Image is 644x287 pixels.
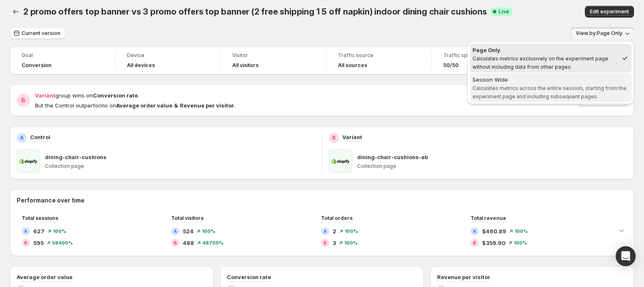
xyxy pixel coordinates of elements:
[321,215,353,221] span: Total orders
[22,30,60,37] span: Current version
[357,153,428,161] p: dining-chair-cushions-ab
[33,239,44,247] span: 595
[21,96,25,105] h2: B
[35,92,139,99] span: group wins on .
[443,51,525,70] a: Traffic split50/50
[23,7,487,17] span: 2 promo offers top banner vs 3 promo offers top banner (2 free shipping 1 5 off napkin) indoor di...
[482,227,506,235] span: $460.89
[345,229,358,234] span: 100 %
[30,133,50,141] p: Control
[443,62,459,69] span: 50/50
[174,102,178,109] strong: &
[482,239,505,247] span: $359.90
[10,27,65,39] button: Current version
[344,240,358,245] span: 100 %
[515,229,528,234] span: 100 %
[174,240,177,245] h2: B
[22,215,58,221] span: Total sessions
[357,163,627,170] p: Collection page
[437,273,490,281] h3: Revenue per visitor
[473,229,476,234] h2: A
[93,92,138,99] strong: Conversion rate
[116,102,172,109] strong: Average order value
[183,239,194,247] span: 488
[127,62,155,69] h4: All devices
[499,8,509,15] span: Live
[45,163,315,170] p: Collection page
[585,6,634,17] button: Edit experiment
[338,62,367,69] h4: All sources
[202,229,215,234] span: 100 %
[22,52,103,59] span: Goal
[514,240,527,245] span: 100 %
[470,215,506,221] span: Total revenue
[576,30,622,37] span: View by: Page Only
[472,85,627,100] span: Calculates metrics across the entire session, starting from the experiment page and including sub...
[323,229,327,234] h2: A
[333,239,336,247] span: 3
[473,240,476,245] h2: B
[472,55,608,70] span: Calculates metrics exclusively on the experiment page without including data from other pages.
[443,52,525,59] span: Traffic split
[472,75,629,84] div: Session Wide
[472,46,618,54] div: Page Only
[227,273,271,281] h3: Conversion rate
[10,6,22,17] button: Back
[53,229,66,234] span: 100 %
[171,215,204,221] span: Total visitors
[571,27,634,39] button: View by:Page Only
[35,92,55,99] span: Variant
[33,227,45,235] span: 627
[22,51,103,70] a: GoalConversion
[45,153,107,161] p: dining-chair-cushions
[232,62,259,69] h4: All visitors
[24,240,27,245] h2: B
[17,273,72,281] h3: Average order value
[127,52,209,59] span: Device
[17,150,40,173] img: dining-chair-cushions
[35,102,235,109] span: But the Control outperforms on .
[183,227,194,235] span: 524
[232,52,314,59] span: Visitor
[616,225,627,236] button: Expand chart
[24,229,27,234] h2: A
[338,51,420,70] a: Traffic sourceAll sources
[180,102,234,109] strong: Revenue per visitor
[20,135,24,141] h2: A
[52,240,73,245] span: 59400 %
[232,51,314,70] a: VisitorAll visitors
[17,196,627,205] h2: Performance over time
[342,133,362,141] p: Variant
[329,150,352,173] img: dining-chair-cushions-ab
[590,8,629,15] span: Edit experiment
[333,227,336,235] span: 2
[174,229,177,234] h2: A
[323,240,327,245] h2: B
[332,135,336,141] h2: B
[202,240,224,245] span: 48700 %
[127,51,209,70] a: DeviceAll devices
[338,52,420,59] span: Traffic source
[616,246,636,266] div: Open Intercom Messenger
[22,62,52,69] span: Conversion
